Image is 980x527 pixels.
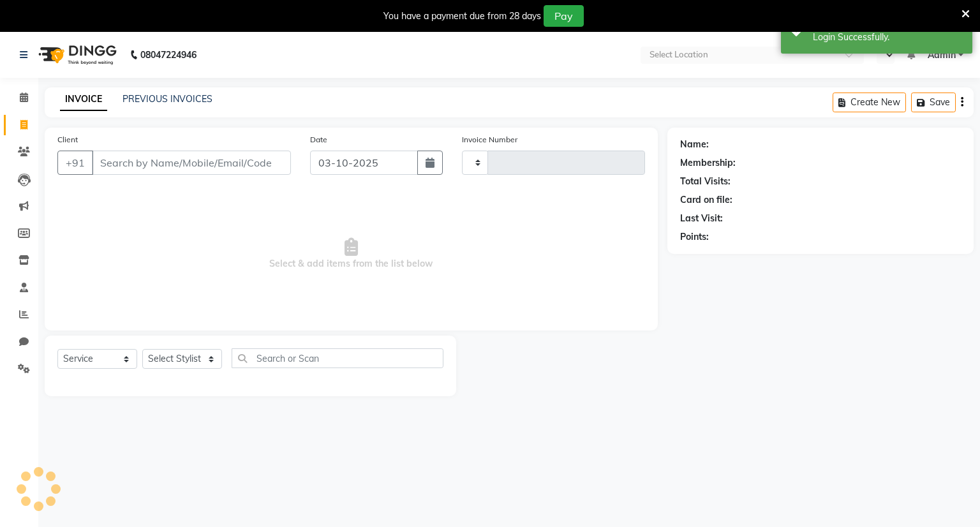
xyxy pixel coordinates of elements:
[92,151,291,175] input: Search by Name/Mobile/Email/Code
[680,230,709,244] div: Points:
[833,93,906,112] button: Create New
[680,212,723,225] div: Last Visit:
[680,175,731,188] div: Total Visits:
[57,190,645,318] span: Select & add items from the list below
[310,134,327,145] label: Date
[140,37,197,73] b: 08047224946
[383,10,541,23] div: You have a payment due from 28 days
[57,151,93,175] button: +91
[680,138,709,151] div: Name:
[232,348,443,368] input: Search or Scan
[60,88,107,111] a: INVOICE
[650,48,708,61] div: Select Location
[462,134,517,145] label: Invoice Number
[911,93,956,112] button: Save
[33,37,120,73] img: logo
[680,156,736,170] div: Membership:
[544,5,584,27] button: Pay
[813,31,963,44] div: Login Successfully.
[928,48,956,62] span: Admin
[680,193,732,207] div: Card on file:
[122,93,212,105] a: PREVIOUS INVOICES
[57,134,78,145] label: Client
